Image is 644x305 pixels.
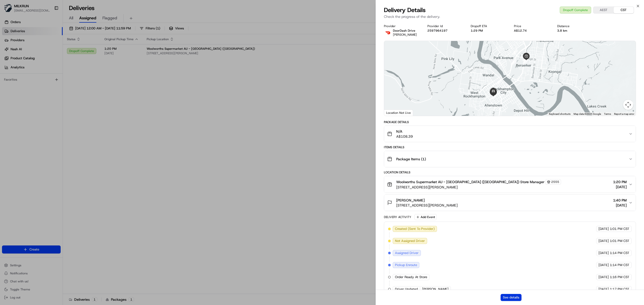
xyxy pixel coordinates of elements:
div: 1:29 PM [471,29,506,33]
span: Package Items ( 1 ) [396,157,426,162]
span: [DATE] [598,287,609,291]
span: [DATE] [598,227,609,231]
button: [PERSON_NAME][STREET_ADDRESS][PERSON_NAME]1:40 PM[DATE] [384,195,636,211]
button: 2597964197 [427,29,448,33]
span: Delivery Details [384,6,426,14]
div: 7 [491,94,496,99]
div: Provider Id [427,24,463,28]
div: 1 [512,49,517,55]
span: Not Assigned Driver [395,239,425,243]
button: Map camera controls [623,100,633,110]
button: Package Items (1) [384,151,636,167]
a: Terms (opens in new tab) [604,113,611,115]
button: Keyboard shortcuts [549,112,571,116]
img: doordash_logo_v2.png [384,29,392,37]
span: Woolworths Supermarket AU - [GEOGRAPHIC_DATA] ([GEOGRAPHIC_DATA]) Store Manager [396,179,544,184]
span: [DATE] [613,184,627,189]
span: [PERSON_NAME] [422,287,449,291]
button: AEST [593,7,614,13]
a: Report a map error [614,113,634,115]
span: 1:01 PM CST [610,239,629,243]
span: [STREET_ADDRESS][PERSON_NAME] [396,203,458,208]
span: Order Ready At Store [395,275,427,279]
div: Price [514,24,549,28]
button: Add Event [414,214,437,220]
button: N/AA$108.39 [384,126,636,142]
span: 1:20 PM [613,179,627,184]
div: A$12.74 [514,29,549,33]
span: N/A [396,129,413,134]
span: Map data ©2025 Google [574,113,601,115]
div: 5 [511,59,516,65]
span: [DATE] [598,239,609,243]
div: Delivery Activity [384,215,411,219]
span: Pickup Enroute [395,263,417,267]
div: Location Not Live [384,110,413,116]
span: A$108.39 [396,134,413,139]
div: Items Details [384,145,636,149]
div: Distance [557,24,592,28]
span: 1:17 PM CST [610,287,629,291]
span: [DATE] [613,203,627,208]
button: See details [501,294,521,301]
div: Dropoff ETA [471,24,506,28]
span: DoorDash Drive [393,29,415,33]
div: Provider [384,24,419,28]
span: Created (Sent To Provider) [395,227,435,231]
span: Assigned Driver [395,251,419,255]
span: [DATE] [598,251,609,255]
div: Package Details [384,120,636,124]
span: [PERSON_NAME] [396,198,425,203]
div: 6 [496,79,501,85]
span: 1:16 PM CST [610,275,629,279]
span: 1:40 PM [613,198,627,203]
img: Google [385,109,402,116]
span: 1:01 PM CST [610,227,629,231]
button: CST [614,7,634,13]
span: [DATE] [598,275,609,279]
span: Driver Updated [395,287,418,291]
span: 2555 [551,180,559,184]
button: Woolworths Supermarket AU - [GEOGRAPHIC_DATA] ([GEOGRAPHIC_DATA]) Store Manager2555[STREET_ADDRES... [384,176,636,193]
span: [PERSON_NAME] [393,33,417,37]
span: [DATE] [598,263,609,267]
p: Check the progress of the delivery. [384,14,636,19]
div: Location Details [384,170,636,174]
span: 1:14 PM CST [610,251,629,255]
span: 1:14 PM CST [610,263,629,267]
span: [STREET_ADDRESS][PERSON_NAME] [396,185,561,190]
div: 3.8 km [557,29,592,33]
a: Open this area in Google Maps (opens a new window) [385,109,402,116]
